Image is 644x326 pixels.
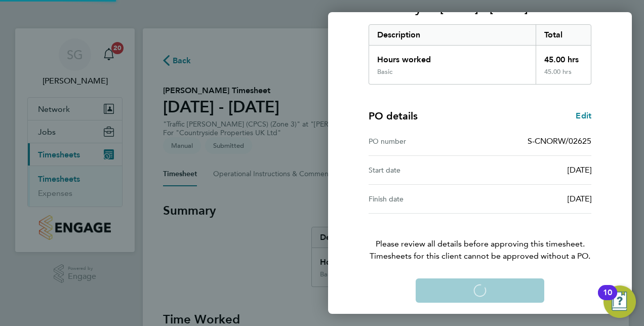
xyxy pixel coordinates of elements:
div: Hours worked [369,46,536,68]
div: Start date [369,164,480,176]
button: Open Resource Center, 10 new notifications [603,286,636,318]
div: Basic [377,68,392,76]
div: Total [536,25,591,45]
div: PO number [369,135,480,147]
div: [DATE] [480,164,591,176]
span: S-CNORW/02625 [528,136,591,146]
span: Edit [576,111,591,120]
a: Edit [576,110,591,122]
p: Please review all details before approving this timesheet. [356,214,603,262]
div: 45.00 hrs [536,46,591,68]
div: Finish date [369,193,480,205]
div: [DATE] [480,193,591,205]
div: Description [369,25,536,45]
span: Timesheets for this client cannot be approved without a PO. [356,250,603,262]
div: 45.00 hrs [536,68,591,84]
h4: PO details [369,109,418,123]
div: Summary of 18 - 24 Aug 2025 [369,24,591,85]
div: 10 [603,293,612,306]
